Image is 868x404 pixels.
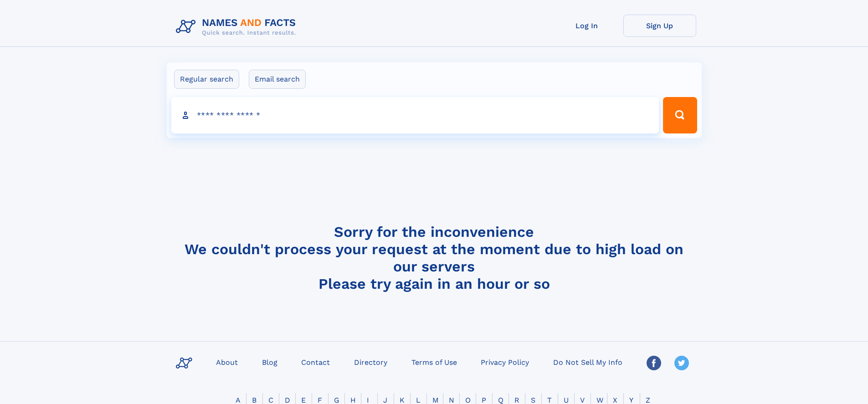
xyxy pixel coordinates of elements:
a: Directory [350,355,391,368]
a: Privacy Policy [477,355,533,368]
img: Facebook [647,356,661,370]
h4: Sorry for the inconvenience We couldn't process your request at the moment due to high load on ou... [172,223,696,292]
a: Sign Up [623,15,696,37]
button: Search Button [663,97,697,133]
a: Log In [550,15,623,37]
label: Regular search [174,70,239,89]
a: Blog [258,355,281,368]
input: search input [171,97,659,133]
img: Logo Names and Facts [172,15,303,39]
img: Twitter [674,356,689,370]
label: Email search [249,70,306,89]
a: Terms of Use [408,355,461,368]
a: About [212,355,241,368]
a: Contact [298,355,334,368]
a: Do Not Sell My Info [550,355,626,368]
